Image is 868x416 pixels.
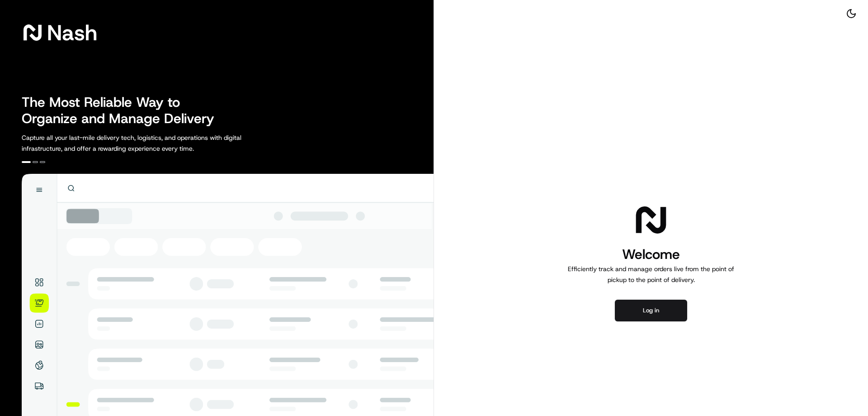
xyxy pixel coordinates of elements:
p: Capture all your last-mile delivery tech, logistics, and operations with digital infrastructure, ... [22,132,282,154]
h1: Welcome [564,245,738,263]
p: Efficiently track and manage orders live from the point of pickup to the point of delivery. [564,263,738,285]
button: Log in [615,300,687,321]
span: Nash [47,24,97,42]
h2: The Most Reliable Way to Organize and Manage Delivery [22,94,224,127]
